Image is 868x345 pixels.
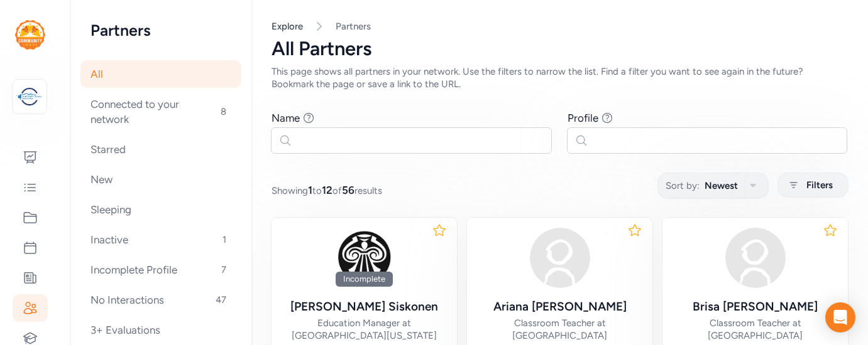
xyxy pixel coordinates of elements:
[806,178,833,193] span: Filters
[272,183,382,198] span: Showing to of results
[217,232,231,247] span: 1
[568,110,598,125] div: Profile
[80,166,241,193] div: New
[308,184,312,196] span: 1
[725,228,786,288] img: avatar38fbb18c.svg
[272,110,300,125] div: Name
[80,286,241,314] div: No Interactions
[336,20,371,33] a: Partners
[272,20,848,33] nav: Breadcrumb
[336,272,393,287] div: Incomplete
[80,226,241,253] div: Inactive
[16,83,43,110] img: logo
[272,21,303,32] a: Explore
[216,104,231,119] span: 8
[80,196,241,223] div: Sleeping
[290,298,438,316] div: [PERSON_NAME] Siskonen
[342,184,354,196] span: 56
[211,292,231,307] span: 47
[272,65,835,90] div: This page shows all partners in your network. Use the filters to narrow the list. Find a filter y...
[80,256,241,284] div: Incomplete Profile
[493,298,627,316] div: Ariana [PERSON_NAME]
[80,90,241,133] div: Connected to your network
[477,317,642,342] div: Classroom Teacher at [GEOGRAPHIC_DATA]
[705,178,738,193] span: Newest
[693,298,818,316] div: Brisa [PERSON_NAME]
[334,228,395,288] img: 5eS4PyzVSfO6sTVTfhus
[322,184,332,196] span: 12
[80,135,241,163] div: Starred
[80,316,241,344] div: 3+ Evaluations
[825,302,855,332] div: Open Intercom Messenger
[91,20,231,40] h2: Partners
[673,317,838,342] div: Classroom Teacher at [GEOGRAPHIC_DATA]
[272,38,848,60] div: All Partners
[15,20,45,50] img: logo
[666,178,700,193] span: Sort by:
[530,228,590,288] img: avatar38fbb18c.svg
[216,262,231,277] span: 7
[282,317,447,342] div: Education Manager at [GEOGRAPHIC_DATA][US_STATE]
[657,172,769,199] button: Sort by:Newest
[80,60,241,88] div: All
